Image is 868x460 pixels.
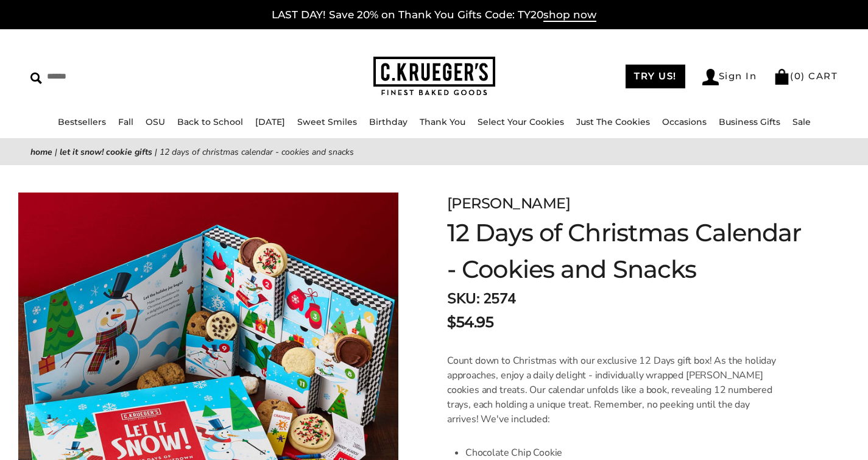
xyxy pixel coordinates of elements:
a: OSU [146,116,165,127]
span: $54.95 [447,311,493,333]
img: Bag [774,69,790,85]
a: Just The Cookies [576,116,650,127]
p: Count down to Christmas with our exclusive 12 Days gift box! As the holiday approaches, enjoy a d... [447,353,780,426]
a: Select Your Cookies [478,116,564,127]
img: Account [702,69,719,85]
strong: SKU: [447,289,479,308]
span: 0 [794,70,802,82]
img: Search [30,73,42,84]
a: Occasions [662,116,707,127]
span: 12 Days of Christmas Calendar - Cookies and Snacks [160,146,354,158]
a: [DATE] [255,116,285,127]
a: Sale [792,116,811,127]
a: Thank You [420,116,465,127]
nav: breadcrumbs [30,145,838,159]
span: shop now [543,9,596,22]
span: 2574 [483,289,516,308]
span: | [55,146,57,158]
a: LAST DAY! Save 20% on Thank You Gifts Code: TY20shop now [272,9,596,22]
input: Search [30,67,220,86]
a: Back to School [177,116,243,127]
a: Birthday [369,116,408,127]
img: C.KRUEGER'S [373,57,495,96]
a: Home [30,146,52,158]
a: Sign In [702,69,757,85]
a: Fall [118,116,133,127]
a: Business Gifts [719,116,780,127]
a: (0) CART [774,70,838,82]
div: [PERSON_NAME] [447,193,807,214]
a: Sweet Smiles [297,116,357,127]
a: Bestsellers [58,116,106,127]
a: TRY US! [626,65,685,88]
span: | [155,146,157,158]
h1: 12 Days of Christmas Calendar - Cookies and Snacks [447,214,807,288]
a: Let it Snow! Cookie Gifts [60,146,152,158]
